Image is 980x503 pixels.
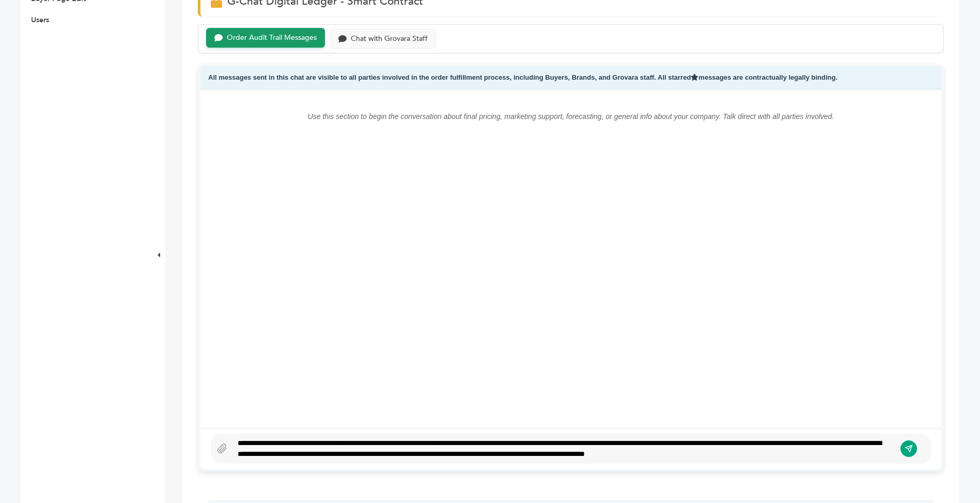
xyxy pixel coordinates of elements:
p: Use this section to begin the conversation about final pricing, marketing support, forecasting, o... [221,110,921,123]
div: Chat with Grovara Staff [351,35,428,43]
div: Order Audit Trail Messages [227,34,317,42]
a: Users [31,15,49,25]
div: All messages sent in this chat are visible to all parties involved in the order fulfillment proce... [200,66,941,90]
